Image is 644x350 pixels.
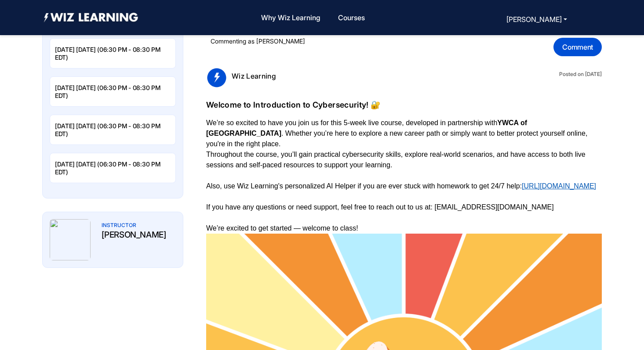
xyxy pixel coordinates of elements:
span: Instructor [102,222,136,228]
h1: [PERSON_NAME] [102,230,166,241]
strong: YWCA of [GEOGRAPHIC_DATA] [206,119,527,137]
li: [DATE] [DATE] (06:30 PM - 08:30 PM EDT) [50,38,176,69]
p: Throughout the course, you’ll gain practical cybersecurity skills, explore real-world scenarios, ... [206,149,602,170]
li: [DATE] [DATE] (06:30 PM - 08:30 PM EDT) [50,153,176,183]
button: Comment [553,38,602,56]
li: [DATE] [DATE] (06:30 PM - 08:30 PM EDT) [50,76,176,107]
h1: Welcome to Introduction to Cybersecurity! 🔐 [206,99,602,111]
a: [URL][DOMAIN_NAME] [522,182,596,190]
p: Posted on [DATE] [559,69,602,79]
p: We’re excited to get started — welcome to class! [206,223,602,234]
h2: Wiz Learning [232,72,276,80]
a: Why Wiz Learning [258,8,324,27]
a: Courses [335,8,368,27]
p: Also, use Wiz Learning's personalized AI Helper if you are ever stuck with homework to get 24/7 h... [206,181,602,191]
button: [PERSON_NAME] [504,13,570,25]
p: We’re so excited to have you join us for this 5-week live course, developed in partnership with .... [206,118,602,149]
p: If you have any questions or need support, feel free to reach out to us at: [EMAIL_ADDRESS][DOMAI... [206,202,602,213]
li: [DATE] [DATE] (06:30 PM - 08:30 PM EDT) [50,115,176,145]
p: Commenting as [PERSON_NAME] [211,38,305,45]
